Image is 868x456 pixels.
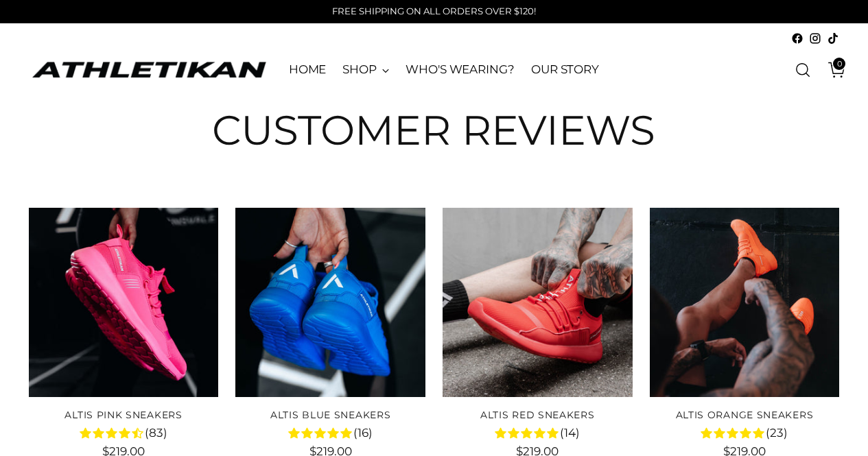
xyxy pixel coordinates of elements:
[650,208,840,398] a: ALTIS Orange Sneakers
[235,208,425,398] a: ALTIS Blue Sneakers
[833,58,845,70] span: 0
[480,409,595,421] a: ALTIS Red Sneakers
[650,424,840,442] div: 4.8 rating (23 votes)
[676,409,814,421] a: ALTIS Orange Sneakers
[443,424,633,442] div: 4.7 rating (14 votes)
[145,424,167,442] span: (83)
[64,409,182,421] a: ALTIS Pink Sneakers
[818,56,845,84] a: Open cart modal
[406,55,515,85] a: WHO'S WEARING?
[531,55,599,85] a: OUR STORY
[342,55,389,85] a: SHOP
[353,424,373,442] span: (16)
[332,5,536,19] p: FREE SHIPPING ON ALL ORDERS OVER $120!
[789,56,817,84] a: Open search modal
[235,424,425,442] div: 4.8 rating (16 votes)
[212,108,655,153] h1: Customer Reviews
[766,424,788,442] span: (23)
[29,424,219,442] div: 4.3 rating (83 votes)
[560,424,580,442] span: (14)
[289,55,327,85] a: HOME
[29,59,269,80] a: ATHLETIKAN
[270,409,390,421] a: ALTIS Blue Sneakers
[29,208,219,398] a: ALTIS Pink Sneakers
[443,208,633,398] a: ALTIS Red Sneakers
